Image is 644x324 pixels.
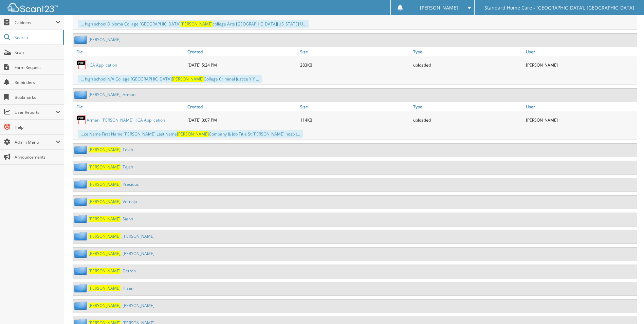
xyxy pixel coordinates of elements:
img: folder2.png [74,301,89,310]
a: Created [186,102,298,111]
span: Reminders [15,79,60,85]
div: 114KB [298,113,411,127]
img: folder2.png [74,197,89,206]
div: ... high school N/A College [GEOGRAPHIC_DATA] College Criminal Justice Y Y ... [78,75,262,83]
span: [PERSON_NAME] [89,216,121,222]
a: User [524,102,637,111]
span: [PERSON_NAME] [172,76,204,82]
a: [PERSON_NAME], Armani [89,92,136,97]
div: [PERSON_NAME] [524,113,637,127]
span: Admin Menu [15,139,56,145]
a: [PERSON_NAME], [PERSON_NAME] [89,303,154,308]
span: Form Request [15,65,60,70]
span: [PERSON_NAME] [181,21,213,27]
img: folder2.png [74,163,89,171]
a: Size [298,102,411,111]
img: folder2.png [74,267,89,275]
img: folder2.png [74,284,89,292]
a: [PERSON_NAME], Tejah [89,147,133,152]
span: User Reports [15,109,56,115]
span: [PERSON_NAME] [89,164,121,170]
a: User [524,47,637,56]
div: ...ce Name First Name [PERSON_NAME] Last Name Company & Job Title St [PERSON_NAME] hospit... [78,130,303,138]
img: folder2.png [74,90,89,99]
a: [PERSON_NAME], Tejah [89,164,133,170]
a: File [73,102,186,111]
a: Type [411,47,524,56]
iframe: Chat Widget [610,291,644,324]
span: [PERSON_NAME] [89,303,121,308]
img: folder2.png [74,35,89,44]
div: uploaded [411,113,524,127]
a: Armani [PERSON_NAME] HCA Application [87,117,165,123]
div: uploaded [411,58,524,72]
span: [PERSON_NAME] [89,251,121,256]
a: [PERSON_NAME], Siann [89,216,133,222]
img: folder2.png [74,180,89,188]
img: folder2.png [74,215,89,223]
a: [PERSON_NAME] [89,37,121,42]
a: Created [186,47,298,56]
img: folder2.png [74,249,89,258]
span: Announcements [15,154,60,160]
a: [PERSON_NAME], Hisani [89,285,134,291]
a: File [73,47,186,56]
span: [PERSON_NAME] [420,6,458,10]
span: [PERSON_NAME] [89,147,121,152]
span: [PERSON_NAME] [89,285,121,291]
div: [DATE] 5:24 PM [186,58,298,72]
div: [DATE] 3:07 PM [186,113,298,127]
div: [PERSON_NAME] [524,58,637,72]
span: [PERSON_NAME] [89,181,121,187]
a: Type [411,102,524,111]
img: scan123-logo-white.svg [7,3,58,12]
a: [PERSON_NAME], Precious [89,181,139,187]
span: [PERSON_NAME] [89,233,121,239]
img: folder2.png [74,232,89,240]
div: 283KB [298,58,411,72]
a: [PERSON_NAME], Vernaja [89,199,137,204]
span: [PERSON_NAME] [177,131,209,137]
span: Search [15,35,59,40]
span: [PERSON_NAME] [89,199,121,204]
span: Bookmarks [15,94,60,100]
img: PDF.png [76,60,87,70]
div: ... high school Diploma College [GEOGRAPHIC_DATA] college Arts [GEOGRAPHIC_DATA][US_STATE] U... [78,20,309,28]
a: HCA Application [87,62,117,68]
img: PDF.png [76,115,87,125]
span: Scan [15,50,60,55]
span: Help [15,124,60,130]
a: [PERSON_NAME], Detren [89,268,136,274]
img: folder2.png [74,145,89,154]
a: [PERSON_NAME], [PERSON_NAME] [89,251,154,256]
span: Cabinets [15,20,56,25]
span: Standard Home Care - [GEOGRAPHIC_DATA], [GEOGRAPHIC_DATA] [484,6,634,10]
a: [PERSON_NAME], [PERSON_NAME] [89,233,154,239]
span: [PERSON_NAME] [89,268,121,274]
a: Size [298,47,411,56]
